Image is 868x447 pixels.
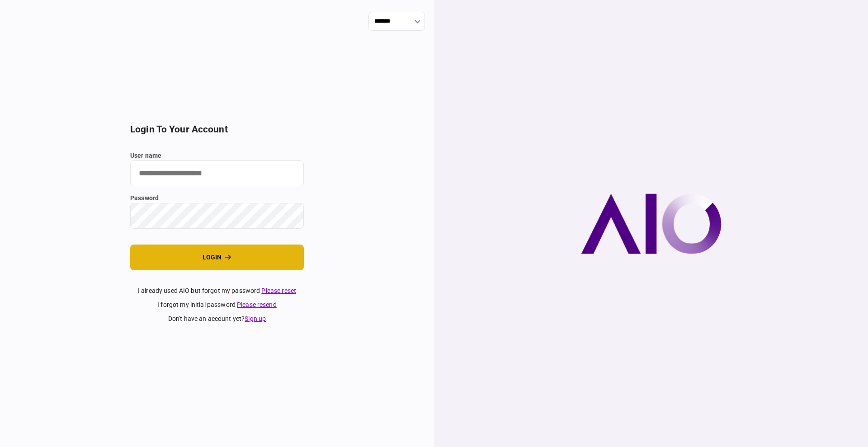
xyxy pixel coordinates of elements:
[245,315,266,322] a: Sign up
[130,203,304,229] input: password
[130,124,304,135] h2: login to your account
[130,286,304,296] div: I already used AIO but forgot my password
[581,193,722,254] img: AIO company logo
[130,151,304,160] label: user name
[130,245,304,270] button: login
[368,12,425,31] input: show language options
[261,287,296,294] a: Please reset
[130,314,304,324] div: don't have an account yet ?
[130,160,304,186] input: user name
[130,193,304,203] label: password
[237,301,277,308] a: Please resend
[130,300,304,310] div: I forgot my initial password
